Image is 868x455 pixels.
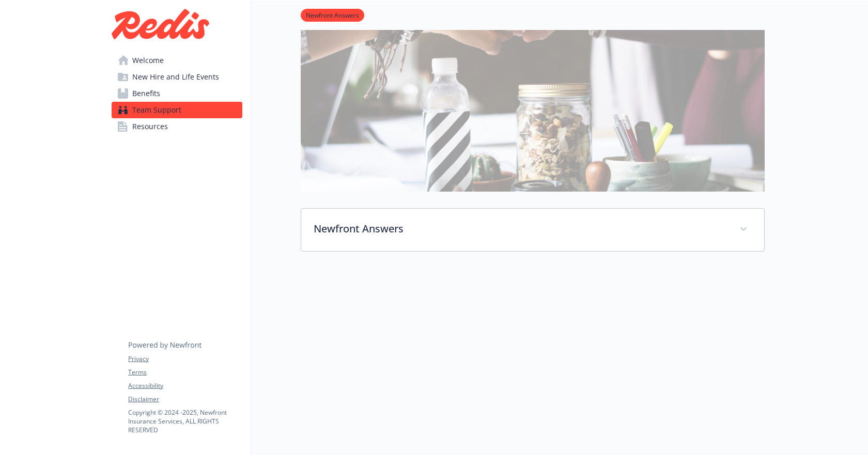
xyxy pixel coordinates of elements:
div: Newfront Answers [301,209,764,251]
a: New Hire and Life Events [112,69,242,85]
a: Benefits [112,85,242,102]
p: Copyright © 2024 - 2025 , Newfront Insurance Services, ALL RIGHTS RESERVED [128,408,242,434]
a: Privacy [128,354,242,364]
a: Accessibility [128,381,242,390]
a: Disclaimer [128,395,242,404]
span: Benefits [132,85,160,102]
span: Resources [132,118,168,135]
p: Newfront Answers [314,221,727,237]
a: Team Support [112,102,242,118]
span: Team Support [132,102,181,118]
span: New Hire and Life Events [132,69,219,85]
a: Welcome [112,52,242,69]
span: Welcome [132,52,164,69]
a: Terms [128,368,242,377]
a: Newfront Answers [301,10,364,20]
a: Resources [112,118,242,135]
